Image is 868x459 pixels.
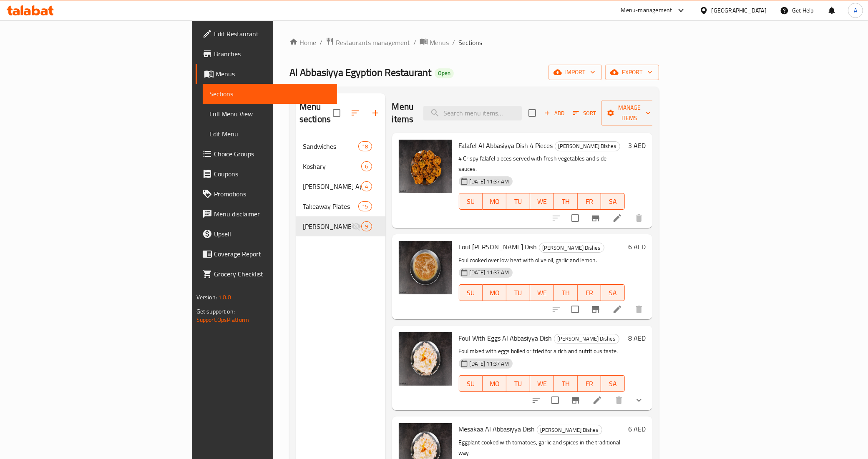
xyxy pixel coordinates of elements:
[196,64,337,84] a: Menus
[459,332,552,344] span: Foul With Eggs Al Abbasiyya Dish
[543,108,566,118] span: Add
[459,423,535,435] span: Mesakaa Al Abbasiyya Dish
[605,65,659,80] button: export
[203,84,337,104] a: Sections
[628,332,646,344] h6: 8 AED
[214,229,331,239] span: Upsell
[541,107,568,120] button: Add
[612,67,652,78] span: export
[571,107,598,120] button: Sort
[526,390,546,410] button: sort-choices
[303,161,361,171] div: Koshary
[586,299,606,319] button: Branch-specific-item
[203,104,337,124] a: Full Menu View
[361,161,372,171] div: items
[203,124,337,144] a: Edit Menu
[296,133,385,240] nav: Menu sections
[196,314,249,325] a: Support.OpsPlatform
[214,269,331,279] span: Grocery Checklist
[196,224,337,244] a: Upsell
[336,38,410,48] span: Restaurants management
[554,284,578,301] button: TH
[566,390,586,410] button: Branch-specific-item
[537,425,602,435] span: [PERSON_NAME] Dishes
[196,24,337,44] a: Edit Restaurant
[557,378,574,390] span: TH
[612,213,622,223] a: Edit menu item
[604,196,621,208] span: SA
[629,208,649,228] button: delete
[486,196,503,208] span: MO
[289,37,659,48] nav: breadcrumb
[601,375,625,392] button: SA
[568,107,601,120] span: Sort items
[612,304,622,314] a: Edit menu item
[459,153,625,174] p: 4 Crispy falafel pieces served with fresh vegetables and side sauces.
[555,67,595,78] span: import
[581,196,598,208] span: FR
[601,193,625,210] button: SA
[303,181,361,191] span: [PERSON_NAME] Appetizers
[581,378,598,390] span: FR
[303,141,358,151] span: Sandwiches
[296,156,385,176] div: Koshary6
[466,268,513,276] span: [DATE] 11:37 AM
[463,196,480,208] span: SU
[554,193,578,210] button: TH
[459,241,537,253] span: Foul [PERSON_NAME] Dish
[459,375,483,392] button: SU
[359,203,371,211] span: 15
[196,292,217,303] span: Version:
[459,284,483,301] button: SU
[196,184,337,204] a: Promotions
[361,181,372,191] div: items
[506,375,530,392] button: TU
[510,287,527,299] span: TU
[196,306,235,317] span: Get support on:
[296,216,385,236] div: [PERSON_NAME] Dishes9
[586,208,606,228] button: Branch-specific-item
[578,375,601,392] button: FR
[573,108,596,118] span: Sort
[483,284,506,301] button: MO
[399,241,452,294] img: Foul Al Abbasiyya Dish
[214,249,331,259] span: Coverage Report
[592,395,602,405] a: Edit menu item
[345,103,365,123] span: Sort sections
[362,183,371,191] span: 4
[303,201,358,211] span: Takeaway Plates
[303,181,361,191] div: Al Abbasiyya Appetizers
[566,301,584,318] span: Select to update
[578,193,601,210] button: FR
[539,243,604,253] span: [PERSON_NAME] Dishes
[303,221,351,231] span: [PERSON_NAME] Dishes
[554,334,619,344] span: [PERSON_NAME] Dishes
[196,204,337,224] a: Menu disclaimer
[452,38,455,48] li: /
[296,176,385,196] div: [PERSON_NAME] Appetizers4
[358,201,372,211] div: items
[628,241,646,253] h6: 6 AED
[539,243,604,253] div: Al Abbasiyya Dishes
[328,104,345,122] span: Select all sections
[483,375,506,392] button: MO
[510,196,527,208] span: TU
[554,375,578,392] button: TH
[196,244,337,264] a: Coverage Report
[555,141,620,151] span: [PERSON_NAME] Dishes
[578,284,601,301] button: FR
[601,284,625,301] button: SA
[459,139,553,152] span: Falafel Al Abbasiyya Dish 4 Pieces
[362,163,371,171] span: 6
[604,378,621,390] span: SA
[214,209,331,219] span: Menu disclaimer
[214,169,331,179] span: Coupons
[533,287,551,299] span: WE
[326,37,410,48] a: Restaurants management
[530,375,554,392] button: WE
[629,390,649,410] button: show more
[458,38,482,48] span: Sections
[541,107,568,120] span: Add item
